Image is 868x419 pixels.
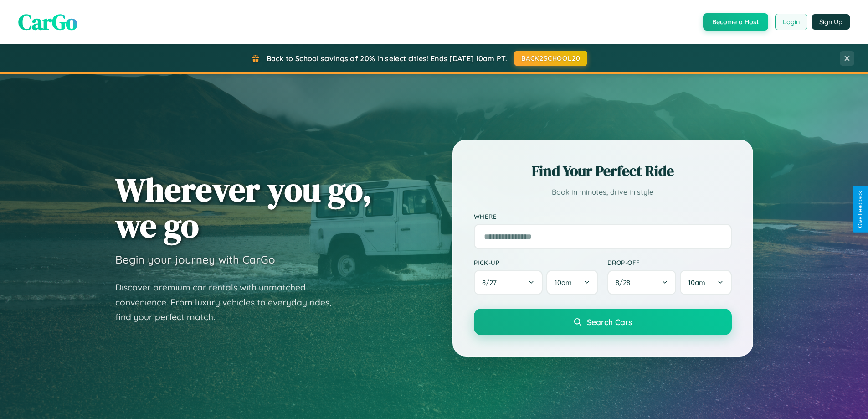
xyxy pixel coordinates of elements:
div: Give Feedback [857,191,863,228]
h1: Wherever you go, we go [115,171,372,243]
h2: Find Your Perfect Ride [474,161,732,181]
label: Drop-off [607,259,732,266]
span: Back to School savings of 20% in select cities! Ends [DATE] 10am PT. [267,54,507,63]
span: 10am [555,278,572,287]
label: Pick-up [474,259,598,266]
span: 8 / 28 [616,278,635,287]
span: Search Cars [587,317,632,327]
button: Sign Up [812,14,850,30]
button: BACK2SCHOOL20 [514,51,587,66]
button: Search Cars [474,309,732,335]
h3: Begin your journey with CarGo [115,253,275,266]
p: Discover premium car rentals with unmatched convenience. From luxury vehicles to everyday rides, ... [115,280,343,325]
span: 10am [688,278,705,287]
label: Where [474,212,732,220]
span: 8 / 27 [482,278,501,287]
button: 8/28 [607,270,677,295]
button: 10am [546,270,598,295]
button: Become a Host [703,13,768,31]
button: 10am [680,270,731,295]
button: Login [775,14,807,30]
span: CarGo [18,7,77,37]
button: 8/27 [474,270,543,295]
p: Book in minutes, drive in style [474,186,732,199]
